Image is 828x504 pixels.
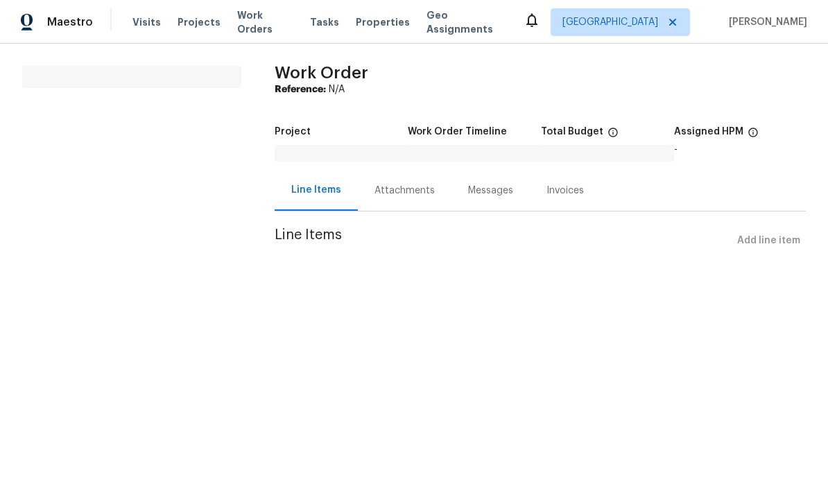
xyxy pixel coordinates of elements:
span: Properties [356,15,410,29]
div: Messages [468,184,513,198]
div: Invoices [546,184,584,198]
span: Work Orders [237,8,293,36]
div: N/A [275,82,806,96]
span: Tasks [310,17,339,27]
div: - [674,145,806,155]
span: Visits [132,15,161,29]
div: Line Items [291,183,341,197]
span: Projects [178,15,221,29]
span: [GEOGRAPHIC_DATA] [562,15,658,29]
span: Maestro [47,15,93,29]
span: [PERSON_NAME] [723,15,807,29]
h5: Total Budget [541,127,603,137]
b: Reference: [275,85,326,94]
h5: Work Order Timeline [408,127,507,137]
span: Work Order [275,64,368,81]
h5: Assigned HPM [674,127,743,137]
h5: Project [275,127,311,137]
span: Geo Assignments [426,8,507,36]
div: Attachments [374,184,435,198]
span: Line Items [275,228,732,254]
span: The hpm assigned to this work order. [748,127,759,145]
span: The total cost of line items that have been proposed by Opendoor. This sum includes line items th... [607,127,619,145]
